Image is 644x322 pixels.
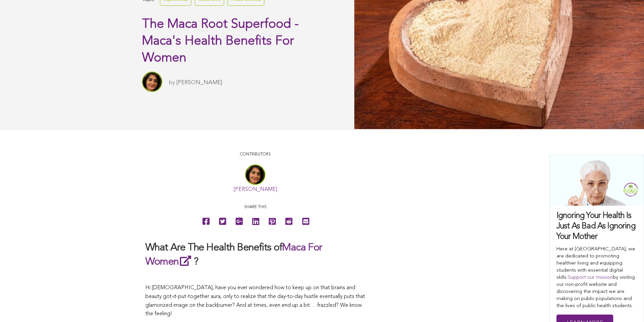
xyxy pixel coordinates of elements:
[145,151,365,158] p: CONTRIBUTORS
[176,80,222,85] a: [PERSON_NAME]
[145,241,365,269] h2: What Are The Health Benefits of ?
[145,285,365,317] span: Hi [DEMOGRAPHIC_DATA], have you ever wondered how to keep up on that brains and beauty got-it-put...
[142,18,299,65] span: The Maca Root Superfood - Maca's Health Benefits For Women
[145,204,365,210] p: Share this
[234,187,277,192] a: [PERSON_NAME]
[142,72,162,92] img: Sitara Darvish
[145,243,322,267] a: Maca For Women
[169,80,175,85] span: by
[610,290,644,322] iframe: Chat Widget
